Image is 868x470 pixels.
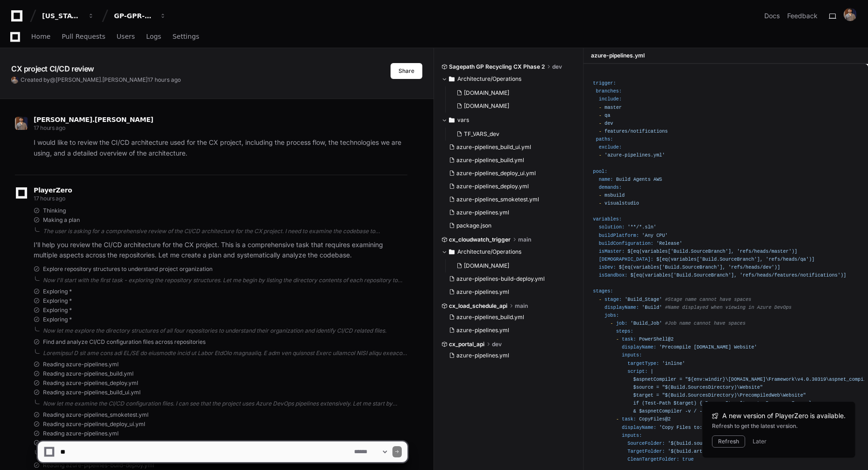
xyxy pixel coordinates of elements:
span: Exploring * [43,288,72,295]
span: - [616,336,619,342]
span: buildConfiguration: [599,241,654,246]
span: inputs: [622,352,642,358]
span: CopyFiles@2 [639,416,671,422]
span: targetType: [627,361,659,366]
span: Reading azure-pipelines_deploy.yml [43,379,138,387]
span: exclude: [599,144,622,150]
app-text-character-animate: CX project CI/CD review [11,64,94,73]
span: azure-pipelines.yml [456,352,509,359]
span: main [515,302,528,310]
span: variables: [593,216,622,222]
a: Docs [764,11,780,21]
span: features/notifications [605,128,668,134]
span: [DEMOGRAPHIC_DATA]: [599,256,654,262]
span: - [599,105,602,110]
span: - [599,128,602,134]
svg: Directory [449,73,455,85]
div: [US_STATE] Pacific [42,11,82,21]
span: jobs: [605,313,619,318]
button: azure-pipelines.yml [445,324,571,337]
span: steps: [616,328,633,334]
button: TF_VARS_dev [453,128,571,141]
button: GP-GPR-CXPortal [110,7,170,24]
div: GP-GPR-CXPortal [114,11,154,21]
span: 17 hours ago [34,195,65,202]
button: azure-pipelines.yml [445,206,571,219]
span: branches: [596,88,622,94]
span: Find and analyze CI/CD configuration files across repositories [43,338,206,346]
svg: Directory [449,114,455,126]
div: Now let me explore the directory structures of all four repositories to understand their organiza... [43,327,407,335]
button: azure-pipelines_build.yml [445,154,571,167]
p: I would like to review the CI/CD architecture used for the CX project, including the process flow... [34,137,407,159]
span: $[eq(variables['Build.SourceBranch'], [627,249,734,254]
button: [DOMAIN_NAME] [453,100,571,113]
img: 176496148 [844,8,857,21]
span: vars [457,116,469,124]
span: #Job name cannot have spaces [665,320,746,326]
span: AWS [654,177,662,182]
span: azure-pipelines-build-deploy.yml [456,275,545,283]
span: Making a plan [43,216,80,224]
span: [DOMAIN_NAME] [464,89,509,97]
span: Sagepath GP Recycling CX Phase 2 [449,63,545,71]
span: Logs [146,34,161,39]
span: - [599,113,602,118]
span: Reading azure-pipelines_build_ui.yml [43,389,141,396]
button: vars [441,113,576,128]
span: cx_cloudwatch_trigger [449,236,511,243]
button: Architecture/Operations [441,71,576,86]
a: Logs [146,26,161,48]
span: 'azure-pipelines.yml' [605,152,665,158]
span: $[eq(variables['Build.SourceBranch'], [630,272,737,278]
button: Later [753,438,767,445]
span: cx_portal_api [449,341,484,348]
a: Users [117,26,135,48]
div: Now let me examine the CI/CD configuration files. I can see that the project uses Azure DevOps pi... [43,400,407,407]
button: [DOMAIN_NAME] [453,259,571,272]
span: Reading azure-pipelines_smoketest.yml [43,411,149,419]
span: task: [622,416,636,422]
button: Architecture/Operations [441,244,576,259]
span: displayName: [622,425,656,430]
span: PlayerZero [34,187,72,193]
span: cx_load_schedule_api [449,302,507,310]
span: master [605,105,622,110]
span: Build [616,177,631,182]
img: 176496148 [15,117,28,130]
span: - [599,121,602,126]
span: dev [492,341,502,348]
button: azure-pipelines_build.yml [445,311,571,324]
span: dev [605,121,613,126]
span: dev [552,63,562,71]
span: azure-pipelines_deploy.yml [456,183,529,190]
span: 'refs/heads/dev' [728,264,775,270]
span: - [610,320,613,326]
span: [PERSON_NAME].[PERSON_NAME] [56,76,148,83]
button: azure-pipelines.yml [445,349,571,362]
button: azure-pipelines.yml [445,285,571,299]
span: stage: [605,297,622,302]
span: paths: [596,136,613,142]
span: [PERSON_NAME].[PERSON_NAME] [34,116,153,123]
svg: Directory [449,246,455,257]
span: 'Precompile [DOMAIN_NAME] Website' [659,344,757,350]
span: 17 hours ago [148,76,181,83]
span: azure-pipelines_deploy_ui.yml [456,170,536,177]
span: #Name displayed when viewing in Azure DevOps [665,305,791,310]
span: )] [809,256,814,262]
span: name: [599,177,613,182]
button: azure-pipelines_build_ui.yml [445,141,571,154]
span: isSandbox: [599,272,628,278]
span: pool: [593,169,607,174]
span: 'Build_Job' [630,320,662,326]
span: displayName: [622,344,656,350]
span: )] [840,272,846,278]
span: azure-pipelines.yml [456,209,509,216]
button: Feedback [787,11,818,21]
span: Settings [172,34,199,39]
span: PowerShell@2 [639,336,674,342]
span: Users [117,34,135,39]
div: Loremipsu! D sit ame cons adi EL/SE do eiusmodte incid ut Labor EtdOlo magnaaliq. E adm ven quisn... [43,349,407,357]
span: isMaster: [599,249,625,254]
